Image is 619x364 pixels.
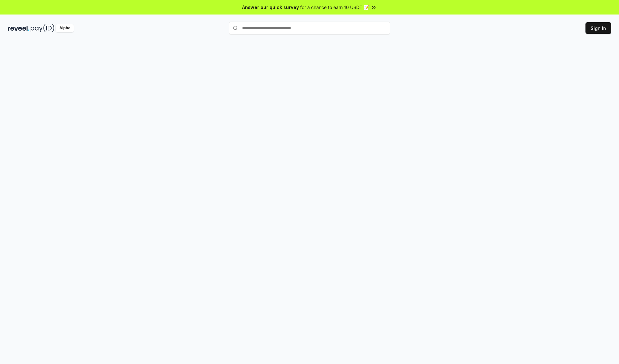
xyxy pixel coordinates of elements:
img: reveel_dark [8,24,29,32]
span: for a chance to earn 10 USDT 📝 [300,4,369,11]
span: Answer our quick survey [242,4,299,11]
img: pay_id [31,24,54,32]
div: Alpha [56,24,74,32]
button: Sign In [585,22,611,34]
